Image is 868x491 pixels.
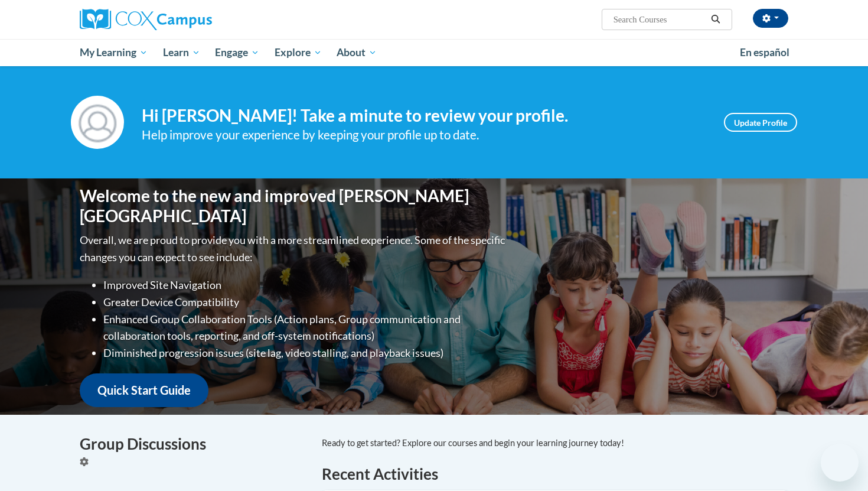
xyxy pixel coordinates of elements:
[612,12,707,27] input: Search Courses
[80,9,304,30] a: Cox Campus
[821,444,859,482] iframe: Button to launch messaging window
[142,125,706,145] div: Help improve your experience by keeping your profile up to date.
[103,294,508,311] li: Greater Device Compatibility
[80,232,508,266] p: Overall, we are proud to provide you with a more streamlined experience. Some of the specific cha...
[707,12,725,27] button: Search
[207,39,267,66] a: Engage
[732,40,797,65] a: En español
[80,45,148,60] span: My Learning
[142,106,706,126] h4: Hi [PERSON_NAME]! Take a minute to review your profile.
[80,433,304,456] h4: Group Discussions
[155,39,208,66] a: Learn
[80,9,212,30] img: Cox Campus
[62,39,806,66] div: Main menu
[163,45,200,60] span: Learn
[215,45,259,60] span: Engage
[103,277,508,294] li: Improved Site Navigation
[275,45,322,60] span: Explore
[80,373,208,407] a: Quick Start Guide
[103,344,508,362] li: Diminished progression issues (site lag, video stalling, and playback issues)
[80,186,508,226] h1: Welcome to the new and improved [PERSON_NAME][GEOGRAPHIC_DATA]
[753,9,788,28] button: Account Settings
[329,39,385,66] a: About
[724,113,797,132] a: Update Profile
[337,45,377,60] span: About
[740,46,789,58] span: En español
[71,96,124,149] img: Profile Image
[103,311,508,345] li: Enhanced Group Collaboration Tools (Action plans, Group communication and collaboration tools, re...
[322,463,788,485] h1: Recent Activities
[72,39,155,66] a: My Learning
[267,39,329,66] a: Explore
